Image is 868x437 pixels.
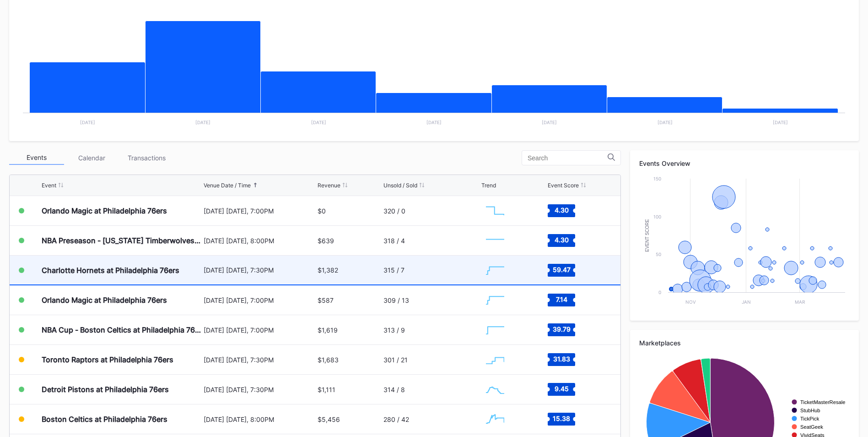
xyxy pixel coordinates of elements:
text: [DATE] [195,120,210,125]
svg: Chart title [481,289,509,311]
div: Detroit Pistons at Philadelphia 76ers [42,385,169,394]
div: $1,382 [318,266,338,274]
text: 150 [653,176,661,181]
text: [DATE] [658,120,673,125]
div: 313 / 9 [383,326,405,334]
div: Trend [481,182,496,189]
div: [DATE] [DATE], 7:00PM [204,296,315,304]
text: 50 [656,251,661,257]
text: 100 [653,214,661,219]
div: $639 [318,237,334,245]
text: Mar [795,299,805,305]
div: [DATE] [DATE], 7:00PM [204,207,315,215]
div: [DATE] [DATE], 7:30PM [204,356,315,364]
text: Jan [742,299,751,305]
div: 280 / 42 [383,415,409,423]
svg: Chart title [481,378,509,401]
text: [DATE] [80,120,95,125]
div: $1,111 [318,386,335,393]
svg: Chart title [481,259,509,282]
div: Orlando Magic at Philadelphia 76ers [42,206,167,215]
svg: Chart title [481,318,509,341]
text: 4.30 [554,206,568,214]
text: StubHub [800,408,820,413]
div: $5,456 [318,415,340,423]
div: [DATE] [DATE], 7:00PM [204,326,315,334]
div: Venue Date / Time [204,182,251,189]
div: [DATE] [DATE], 7:30PM [204,386,315,393]
div: 301 / 21 [383,356,408,364]
div: 314 / 8 [383,386,405,393]
div: $0 [318,207,326,215]
div: $1,619 [318,326,338,334]
div: Event [42,182,56,189]
div: Transactions [119,151,174,165]
text: 15.38 [553,415,570,422]
div: [DATE] [DATE], 8:00PM [204,237,315,245]
text: 59.47 [552,265,570,273]
text: Event Score [645,219,650,252]
div: Boston Celtics at Philadelphia 76ers [42,415,167,424]
div: $1,683 [318,356,339,364]
div: Toronto Raptors at Philadelphia 76ers [42,355,173,364]
text: 31.83 [553,355,570,363]
text: 7.14 [555,295,567,303]
div: 309 / 13 [383,296,409,304]
div: [DATE] [DATE], 8:00PM [204,415,315,423]
text: SeatGeek [800,424,823,430]
div: Events Overview [639,159,850,167]
text: 0 [658,290,661,295]
div: 320 / 0 [383,207,405,215]
div: Event Score [548,182,579,189]
div: Revenue [318,182,340,189]
div: Unsold / Sold [383,182,417,189]
svg: Chart title [481,408,509,431]
text: [DATE] [773,120,788,125]
div: NBA Preseason - [US_STATE] Timberwolves at Philadelphia 76ers [42,236,201,245]
svg: Chart title [481,348,509,371]
div: NBA Cup - Boston Celtics at Philadelphia 76ers [42,325,201,334]
div: 315 / 7 [383,266,404,274]
div: Calendar [64,151,119,165]
div: Events [9,151,64,165]
svg: Chart title [481,199,509,222]
svg: Chart title [639,174,850,311]
text: TickPick [800,416,819,421]
text: [DATE] [311,120,326,125]
div: Charlotte Hornets at Philadelphia 76ers [42,266,179,275]
text: TicketMasterResale [800,399,845,405]
div: 318 / 4 [383,237,405,245]
div: $587 [318,296,334,304]
div: Marketplaces [639,339,850,347]
input: Search [528,154,608,162]
svg: Chart title [481,229,509,252]
text: 4.30 [554,236,568,244]
text: Nov [685,299,696,305]
text: 39.79 [552,325,570,333]
text: 9.45 [554,385,568,393]
div: [DATE] [DATE], 7:30PM [204,266,315,274]
text: [DATE] [426,120,442,125]
div: Orlando Magic at Philadelphia 76ers [42,295,167,305]
text: [DATE] [542,120,557,125]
